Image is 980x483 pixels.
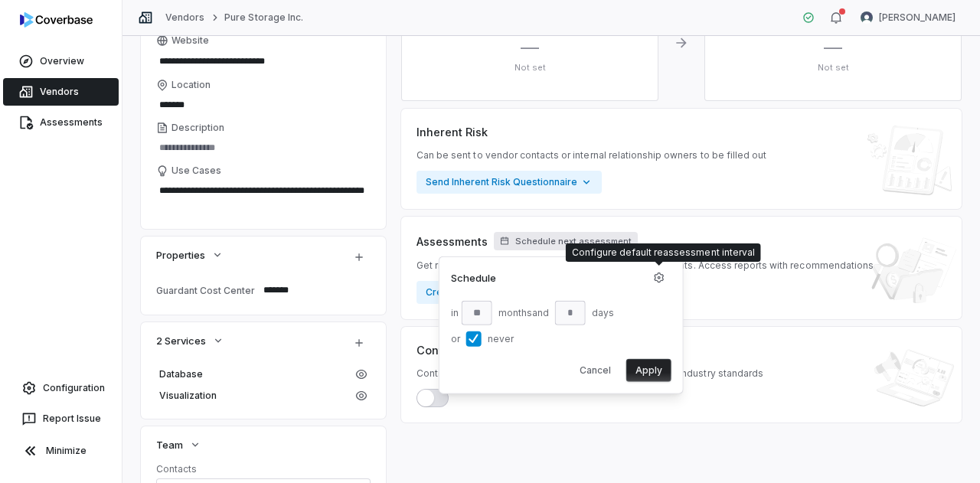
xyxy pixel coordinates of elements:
span: Can be sent to vendor contacts or internal relationship owners to be filled out [416,149,766,162]
input: Website [156,51,345,72]
button: Minimize [6,436,116,466]
span: never [488,332,514,344]
dt: Contacts [156,463,371,475]
button: Create Assessment [416,281,526,304]
button: Cancel [570,358,620,381]
span: Location [171,79,211,91]
button: 2 Services [152,327,229,354]
span: or [451,332,460,344]
span: — [824,36,842,58]
a: Overview [3,47,119,75]
span: Schedule next assessment [515,236,632,247]
span: Get risk scores, document analysis, and critical issue insights. Access reports with recommendations [416,259,874,272]
button: Schedule next assessment [494,232,638,250]
a: Vendors [3,78,119,106]
span: month s and [495,306,552,318]
span: [PERSON_NAME] [879,11,955,24]
button: Send Inherent Risk Questionnaire [416,171,602,194]
span: in [451,306,459,318]
button: Report Issue [6,405,116,432]
div: Schedule [451,271,496,286]
button: Apply [626,358,671,381]
button: Properties [152,241,228,269]
img: Jesse Nord avatar [861,11,873,24]
input: Months [462,300,492,325]
a: Configuration [6,374,116,402]
span: — [521,36,539,58]
p: Not set [717,62,949,73]
input: Days [555,300,586,325]
span: Team [156,438,183,452]
p: Not set [413,62,646,73]
a: Database [156,364,349,385]
span: day s [589,306,617,318]
button: Team [152,431,206,459]
span: Visualization [159,390,346,402]
img: logo-D7KZi-bG.svg [20,12,93,28]
textarea: Description [156,137,371,158]
div: Guardant Cost Center [156,285,257,296]
span: Inherent Risk [416,124,488,140]
a: Pure Storage Inc. [224,11,303,24]
span: Continuous Monitoring [416,342,541,358]
textarea: Use Cases [156,180,371,214]
div: Configure default reassessment interval [572,246,755,259]
span: Database [159,368,346,380]
span: Website [171,34,209,47]
span: 2 Services [156,334,206,348]
a: Vendors [165,11,204,24]
span: Continuously monitor and benchmark third parties against industry standards [416,367,763,380]
span: Assessments [416,233,488,250]
button: Jesse Nord avatar[PERSON_NAME] [851,6,965,29]
a: Assessments [3,109,119,136]
span: Properties [156,248,205,262]
span: Description [171,122,224,134]
input: Location [156,94,371,116]
span: Use Cases [171,165,221,177]
a: Visualization [156,385,349,406]
button: Never schedule assessment [466,331,482,346]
